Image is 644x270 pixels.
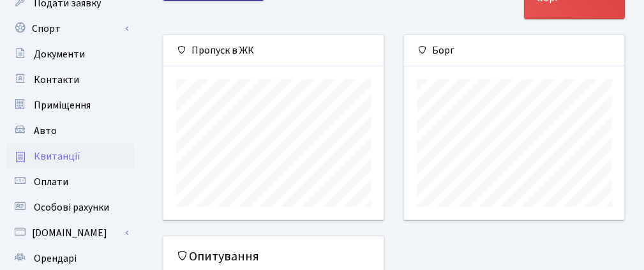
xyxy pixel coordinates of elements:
div: Пропуск в ЖК [163,35,384,66]
div: Борг [404,35,624,66]
span: Документи [34,47,85,61]
h5: Опитування [176,249,371,264]
span: Особові рахунки [34,200,109,214]
a: Квитанції [6,144,134,169]
a: Авто [6,118,134,144]
span: Оплати [34,175,68,189]
a: Приміщення [6,93,134,118]
span: Квитанції [34,149,80,163]
a: Оплати [6,169,134,195]
span: Приміщення [34,98,91,112]
a: [DOMAIN_NAME] [6,220,134,246]
span: Авто [34,124,57,138]
span: Орендарі [34,251,77,266]
a: Особові рахунки [6,195,134,220]
a: Спорт [6,16,134,41]
a: Документи [6,41,134,67]
a: Контакти [6,67,134,93]
span: Контакти [34,73,79,87]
